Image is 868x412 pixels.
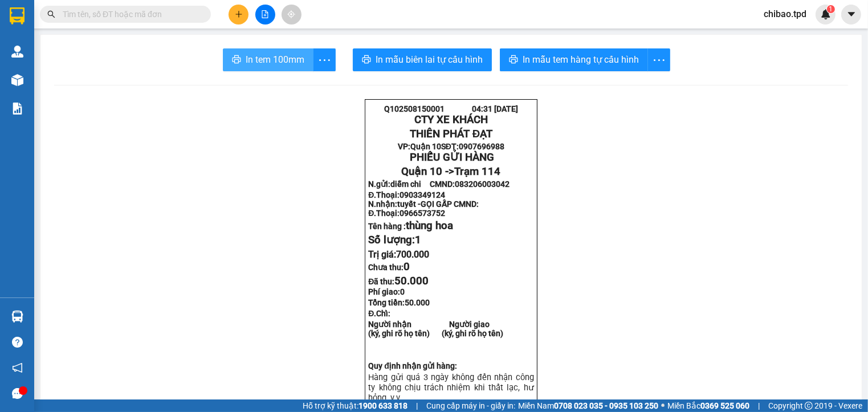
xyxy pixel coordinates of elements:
strong: Đ.Thoại: [368,209,445,218]
span: more [313,53,335,67]
strong: Chưa thu: [368,263,410,272]
button: printerIn mẫu tem hàng tự cấu hình [500,48,648,71]
span: ⚪️ [661,403,665,408]
img: icon-new-feature [821,9,831,19]
span: 1 [829,5,833,13]
span: 04:31 [472,104,492,113]
span: thùng hoa [406,219,453,232]
span: Quận 10 -> [36,66,135,79]
strong: 1900 633 818 [358,401,407,410]
span: 0907696988 [93,43,139,52]
strong: Phí giao: [368,287,405,296]
span: In tem 100mm [246,52,304,67]
button: aim [282,5,301,25]
span: [DATE] [494,104,518,113]
span: Đ.Chỉ: [368,309,390,318]
span: 50.000 [405,298,430,307]
span: printer [509,55,518,66]
span: tuyết -GỌI GẤP CMND: [397,199,479,209]
span: chibao.tpd [755,7,816,21]
strong: Đ.Thoại: [368,190,445,199]
img: warehouse-icon [11,46,23,58]
span: printer [362,55,371,66]
span: file-add [261,10,269,18]
span: notification [12,362,23,373]
span: Quận 10 [410,142,441,151]
span: | [416,399,418,412]
img: warehouse-icon [11,311,23,323]
strong: THIÊN PHÁT ĐẠT [410,128,492,140]
span: 0907696988 [459,142,504,151]
button: printerIn mẫu biên lai tự cấu hình [353,48,492,71]
span: Q102508150001 [384,104,445,113]
strong: (ký, ghi rõ họ tên) (ký, ghi rõ họ tên) [368,329,503,338]
span: | [758,399,760,412]
span: [DATE] [129,5,153,14]
strong: 0369 525 060 [700,401,749,410]
strong: Đã thu: [368,277,429,286]
span: 0903349124 [400,190,445,199]
strong: 0708 023 035 - 0935 103 250 [554,401,658,410]
strong: N.gửi: [368,180,510,189]
strong: VP: SĐT: [398,142,504,151]
span: Hàng gửi quá 3 ngày không đến nhận công ty không chịu trách nhiệm khi thất lạc, hư hỏn... [368,372,533,403]
span: more [648,53,670,67]
strong: CTY XE KHÁCH [49,14,123,27]
span: Quận 10 [44,43,75,52]
span: Số lượng: [368,234,421,246]
strong: Tên hàng : [368,222,453,231]
span: 0966573752 [400,209,445,218]
span: question-circle [12,337,23,348]
span: 04:31 [107,5,127,14]
span: 50.000 [394,275,429,287]
span: Miền Nam [518,399,658,412]
button: more [647,48,670,71]
button: more [313,48,336,71]
span: Hỗ trợ kỹ thuật: [303,399,407,412]
strong: THIÊN PHÁT ĐẠT [44,28,127,41]
span: PHIẾU GỬI HÀNG [44,52,129,64]
strong: CTY XE KHÁCH [414,113,488,126]
span: search [47,10,55,18]
span: diễm chi CMND: [390,180,510,189]
span: Trạm 114 [89,66,135,79]
span: Q102508150001 [19,5,79,14]
span: PHIẾU GỬI HÀNG [410,151,494,164]
strong: Quy định nhận gửi hàng: [368,361,457,370]
img: solution-icon [11,103,23,115]
span: 083206003042 [455,180,510,189]
span: message [12,388,23,399]
button: file-add [255,5,275,25]
img: warehouse-icon [11,74,23,86]
strong: N.gửi: [3,80,145,89]
strong: Người nhận Người giao [368,320,490,329]
strong: N.nhận: [368,199,479,209]
button: caret-down [841,5,861,25]
span: caret-down [846,9,857,19]
span: 1 [415,234,421,246]
span: Trạm 114 [454,165,500,178]
span: Quận 10 -> [401,165,500,178]
span: copyright [805,402,813,410]
button: printerIn tem 100mm [223,48,313,71]
span: plus [235,10,243,18]
span: diễm chi CMND: [26,80,145,89]
span: 0 [404,260,410,273]
span: printer [232,55,241,66]
span: Trị giá: [368,249,429,260]
span: Miền Bắc [667,399,749,412]
strong: VP: SĐT: [32,43,138,52]
span: 700.000 [396,249,429,260]
sup: 1 [827,5,835,13]
span: 083206003042 [90,80,145,89]
span: aim [287,10,295,18]
span: In mẫu biên lai tự cấu hình [376,52,483,67]
span: Tổng tiền: [368,298,430,307]
span: In mẫu tem hàng tự cấu hình [523,52,639,67]
span: Cung cấp máy in - giấy in: [426,399,515,412]
input: Tìm tên, số ĐT hoặc mã đơn [63,8,197,21]
button: plus [229,5,248,25]
img: logo-vxr [10,7,25,25]
span: 0 [400,287,405,296]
